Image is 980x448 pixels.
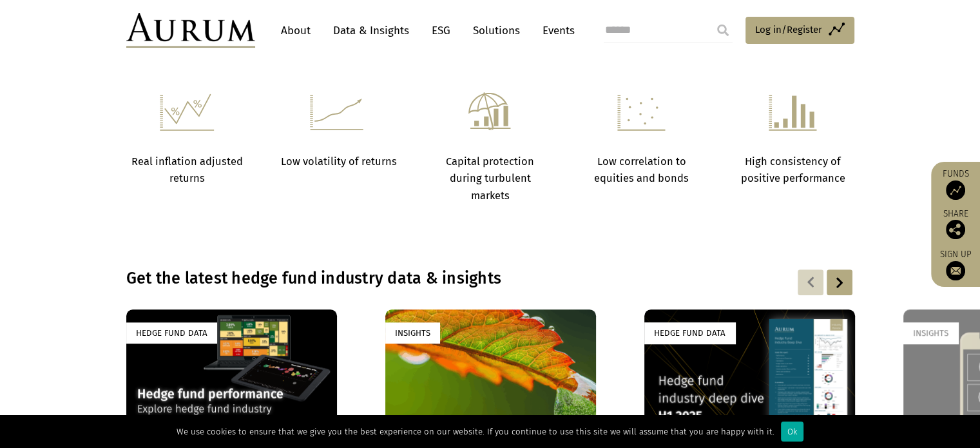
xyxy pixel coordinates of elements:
span: Log in/Register [755,22,822,37]
img: Sign up to our newsletter [946,261,965,280]
a: Funds [937,168,974,200]
a: About [274,19,317,43]
div: Share [937,209,974,239]
img: Share this post [946,220,965,239]
a: ESG [425,19,457,43]
input: Submit [710,17,736,43]
div: Insights [903,322,958,344]
strong: Real inflation adjusted returns [131,155,243,184]
strong: Capital protection during turbulent markets [446,155,534,202]
div: Hedge Fund Data [644,322,735,344]
a: Log in/Register [745,17,854,44]
div: Hedge Fund Data [126,322,217,344]
strong: High consistency of positive performance [741,155,845,184]
h3: Get the latest hedge fund industry data & insights [126,269,688,288]
div: Ok [781,422,803,442]
a: Data & Insights [327,19,416,43]
img: Aurum [126,13,255,48]
a: Events [536,19,575,43]
div: Insights [385,322,440,344]
strong: Low correlation to equities and bonds [594,155,689,184]
img: Access Funds [946,180,965,200]
a: Solutions [466,19,526,43]
strong: Low volatility of returns [280,155,396,168]
a: Sign up [937,249,974,280]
